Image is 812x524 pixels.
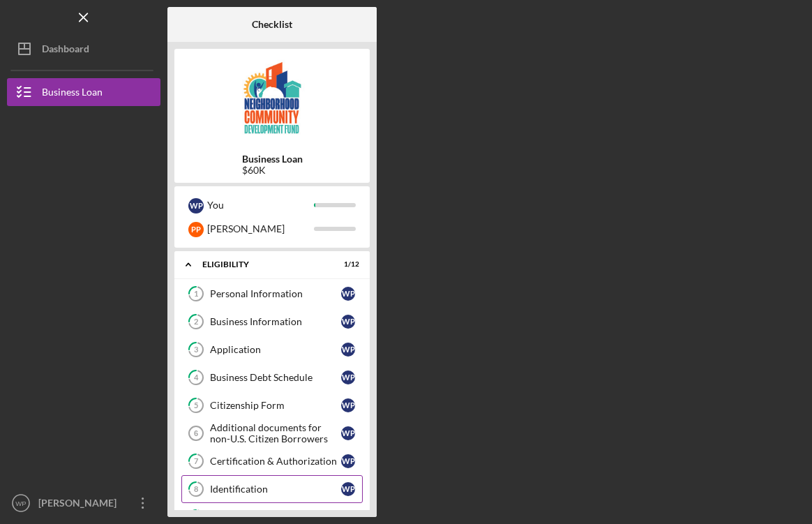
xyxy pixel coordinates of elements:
div: Application [210,344,341,355]
a: 2Business InformationWP [181,308,363,336]
div: W P [341,398,355,412]
div: Additional documents for non-U.S. Citizen Borrowers [210,422,341,444]
a: 1Personal InformationWP [181,280,363,308]
div: $60K [242,165,303,176]
div: W P [341,315,355,329]
div: W P [188,198,204,214]
div: 1 / 12 [334,260,359,269]
a: 6Additional documents for non-U.S. Citizen BorrowersWP [181,419,363,447]
tspan: 8 [194,485,198,494]
div: Business Loan [42,78,103,110]
a: 8IdentificationWP [181,475,363,503]
div: W P [341,482,355,496]
div: Eligibility [202,260,324,269]
div: Business Information [210,316,341,327]
a: 7Certification & AuthorizationWP [181,447,363,475]
div: W P [341,370,355,384]
text: WP [15,500,26,507]
div: W P [341,287,355,301]
div: Certification & Authorization [210,456,341,467]
div: [PERSON_NAME] [35,489,126,521]
div: W P [341,454,355,468]
tspan: 5 [194,401,198,410]
a: 5Citizenship FormWP [181,391,363,419]
div: [PERSON_NAME] [207,217,314,241]
tspan: 1 [194,290,198,299]
div: W P [341,343,355,357]
button: WP[PERSON_NAME] [7,489,160,517]
div: W P [341,426,355,440]
b: Checklist [252,19,292,30]
div: Identification [210,484,341,495]
div: Personal Information [210,288,341,299]
div: Citizenship Form [210,400,341,411]
tspan: 6 [194,429,198,437]
div: P P [188,222,204,237]
tspan: 2 [194,317,198,327]
div: You [207,193,314,217]
a: 3ApplicationWP [181,336,363,364]
button: Business Loan [7,78,160,106]
div: Dashboard [42,35,89,66]
div: Business Debt Schedule [210,372,341,383]
a: 4Business Debt ScheduleWP [181,364,363,391]
button: Dashboard [7,35,160,63]
b: Business Loan [242,154,303,165]
tspan: 4 [194,373,199,382]
tspan: 7 [194,457,199,466]
img: Product logo [174,56,370,140]
tspan: 3 [194,345,198,354]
